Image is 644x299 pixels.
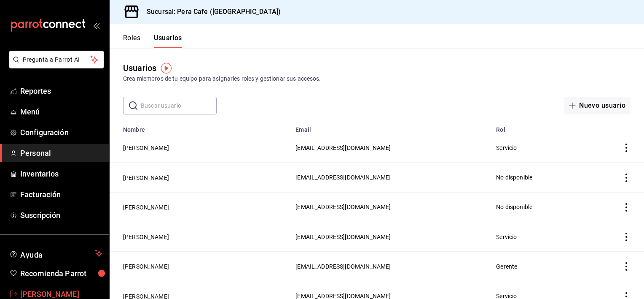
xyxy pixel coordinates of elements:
[491,192,586,222] td: No disponible
[140,7,281,17] h3: Sucursal: Pera Cafe ([GEOGRAPHIC_DATA])
[295,174,391,181] span: [EMAIL_ADDRESS][DOMAIN_NAME]
[6,61,104,70] a: Pregunta a Parrot AI
[20,268,102,279] span: Recomienda Parrot
[622,144,631,152] button: actions
[23,55,91,64] span: Pregunta a Parrot AI
[622,233,631,241] button: actions
[295,204,391,210] span: [EMAIL_ADDRESS][DOMAIN_NAME]
[123,174,169,182] button: [PERSON_NAME]
[496,144,517,151] span: Servicio
[290,121,491,133] th: Email
[622,174,631,182] button: actions
[20,209,102,221] span: Suscripción
[20,168,102,179] span: Inventarios
[154,34,182,48] button: Usuarios
[20,147,102,159] span: Personal
[123,34,182,48] div: navigation tabs
[123,74,631,83] div: Crea miembros de tu equipo para asignarles roles y gestionar sus accesos.
[20,127,102,138] span: Configuración
[20,189,102,200] span: Facturación
[161,63,172,73] img: Tooltip marker
[9,51,104,68] button: Pregunta a Parrot AI
[491,163,586,192] td: No disponible
[141,97,217,114] input: Buscar usuario
[123,34,140,48] button: Roles
[564,97,631,114] button: Nuevo usuario
[93,22,99,29] button: open_drawer_menu
[20,248,91,258] span: Ayuda
[496,234,517,240] span: Servicio
[295,263,391,270] span: [EMAIL_ADDRESS][DOMAIN_NAME]
[295,144,391,151] span: [EMAIL_ADDRESS][DOMAIN_NAME]
[110,121,290,133] th: Nombre
[123,233,169,241] button: [PERSON_NAME]
[123,144,169,152] button: [PERSON_NAME]
[123,262,169,271] button: [PERSON_NAME]
[123,203,169,212] button: [PERSON_NAME]
[295,234,391,240] span: [EMAIL_ADDRESS][DOMAIN_NAME]
[20,106,102,117] span: Menú
[491,121,586,133] th: Rol
[20,85,102,97] span: Reportes
[622,262,631,271] button: actions
[622,203,631,212] button: actions
[496,263,517,270] span: Gerente
[123,62,156,74] div: Usuarios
